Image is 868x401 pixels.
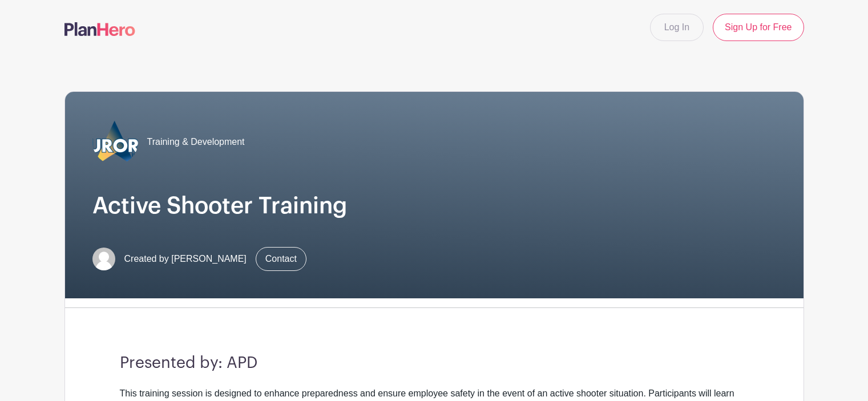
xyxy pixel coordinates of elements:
img: logo-507f7623f17ff9eddc593b1ce0a138ce2505c220e1c5a4e2b4648c50719b7d32.svg [64,22,135,36]
a: Log In [650,14,704,41]
span: Created by [PERSON_NAME] [124,252,247,266]
a: Contact [256,247,306,271]
a: Sign Up for Free [713,14,804,41]
span: Training & Development [147,135,245,149]
img: 2023_COA_Horiz_Logo_PMS_BlueStroke%204.png [92,119,138,165]
img: default-ce2991bfa6775e67f084385cd625a349d9dcbb7a52a09fb2fda1e96e2d18dcdb.png [92,248,115,270]
h1: Active Shooter Training [92,192,776,220]
h3: Presented by: APD [120,354,749,373]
